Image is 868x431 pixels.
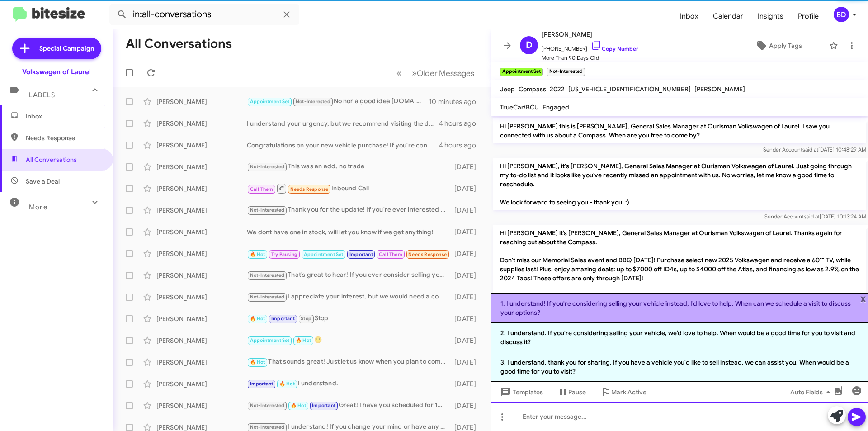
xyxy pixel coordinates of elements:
[247,270,450,280] div: That’s great to hear! If you ever consider selling your 2020 Toyota Highlander, we would be happy...
[450,206,483,215] div: [DATE]
[250,359,265,365] span: 🔥 Hot
[542,29,638,40] span: [PERSON_NAME]
[247,161,450,172] div: This was an add, no trade
[22,67,91,76] div: Volkswagen of Laurel
[26,155,77,164] span: All Conversations
[568,85,691,93] span: [US_VEHICLE_IDENTIFICATION_NUMBER]
[156,141,247,150] div: [PERSON_NAME]
[271,316,295,322] span: Important
[783,384,841,400] button: Auto Fields
[250,403,285,408] span: Not-Interested
[493,225,866,304] p: Hi [PERSON_NAME] it’s [PERSON_NAME], General Sales Manager at Ourisman Volkswagen of Laurel. Than...
[706,3,750,29] a: Calendar
[26,133,103,142] span: Needs Response
[271,251,297,257] span: Try Pausing
[763,146,866,153] span: Sender Account [DATE] 10:48:29 AM
[750,3,791,29] a: Insights
[29,203,47,211] span: More
[860,293,866,304] span: x
[412,67,417,79] span: »
[802,146,818,153] span: said at
[250,207,285,213] span: Not-Interested
[491,352,868,382] li: 3. I understand, thank you for sharing. If you have a vehicle you'd like to sell instead, we can ...
[156,184,247,193] div: [PERSON_NAME]
[247,248,450,259] div: Inbound Call
[250,99,290,104] span: Appointment Set
[498,384,543,400] span: Templates
[29,91,55,99] span: Labels
[250,272,285,278] span: Not-Interested
[296,99,330,104] span: Not-Interested
[450,162,483,171] div: [DATE]
[26,177,60,186] span: Save a Deal
[156,206,247,215] div: [PERSON_NAME]
[500,103,539,111] span: TrueCar/BCU
[156,358,247,367] div: [PERSON_NAME]
[247,313,450,324] div: Stop
[391,64,407,82] button: Previous
[732,38,825,54] button: Apply Tags
[156,379,247,388] div: [PERSON_NAME]
[247,96,429,107] div: No nor a good idea [DOMAIN_NAME]
[547,68,585,76] small: Not-Interested
[126,37,232,51] h1: All Conversations
[450,293,483,302] div: [DATE]
[156,336,247,345] div: [PERSON_NAME]
[396,67,401,79] span: «
[493,158,866,210] p: Hi [PERSON_NAME], it's [PERSON_NAME], General Sales Manager at Ourisman Volkswagen of Laurel. Jus...
[247,379,450,389] div: I understand.
[247,292,450,302] div: I appreciate your interest, but we would need a co-signer to get you into a new car. Sorry
[247,335,450,346] div: 🙂
[250,251,265,257] span: 🔥 Hot
[290,186,329,192] span: Needs Response
[250,337,290,343] span: Appointment Set
[694,85,745,93] span: [PERSON_NAME]
[156,401,247,410] div: [PERSON_NAME]
[156,314,247,323] div: [PERSON_NAME]
[791,3,826,29] a: Profile
[156,271,247,280] div: [PERSON_NAME]
[450,314,483,323] div: [DATE]
[769,38,802,54] span: Apply Tags
[790,384,834,400] span: Auto Fields
[439,141,483,150] div: 4 hours ago
[250,164,285,170] span: Not-Interested
[304,251,344,257] span: Appointment Set
[26,112,103,121] span: Inbox
[392,64,480,82] nav: Page navigation example
[296,337,311,343] span: 🔥 Hot
[247,357,450,367] div: That sounds great! Just let us know when you plan to come in. We're looking forward to seeing you!
[250,424,285,430] span: Not-Interested
[156,293,247,302] div: [PERSON_NAME]
[550,384,593,400] button: Pause
[826,7,858,22] button: BD
[542,103,569,111] span: Engaged
[417,68,474,78] span: Older Messages
[450,401,483,410] div: [DATE]
[156,227,247,237] div: [PERSON_NAME]
[279,381,295,387] span: 🔥 Hot
[542,53,638,62] span: More Than 90 Days Old
[526,38,533,52] span: D
[491,384,550,400] button: Templates
[247,205,450,215] div: Thank you for the update! If you're ever interested in selling your vehicle in the future, feel f...
[39,44,94,53] span: Special Campaign
[764,213,866,220] span: Sender Account [DATE] 10:13:24 AM
[250,186,274,192] span: Call Them
[491,323,868,352] li: 2. I understand. If you're considering selling your vehicle, we’d love to help. When would be a g...
[250,381,274,387] span: Important
[519,85,546,93] span: Compass
[349,251,373,257] span: Important
[429,97,483,106] div: 10 minutes ago
[379,251,402,257] span: Call Them
[406,64,480,82] button: Next
[450,271,483,280] div: [DATE]
[247,183,450,194] div: Inbound Call
[450,336,483,345] div: [DATE]
[247,227,450,237] div: We dont have one in stock, will let you know if we get anything!
[611,384,646,400] span: Mark Active
[450,184,483,193] div: [DATE]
